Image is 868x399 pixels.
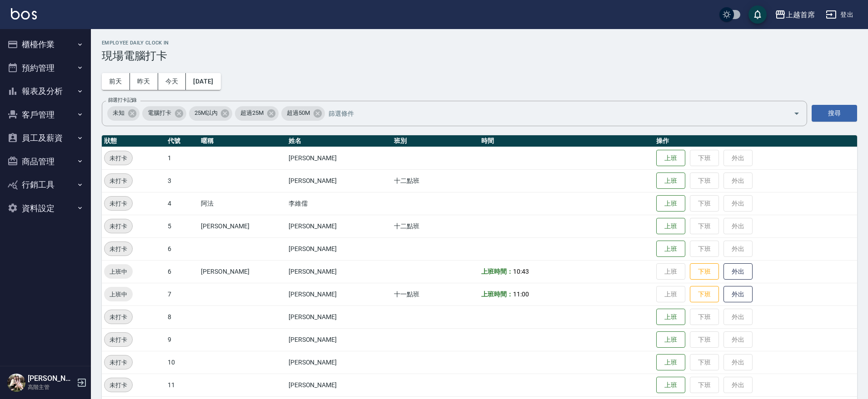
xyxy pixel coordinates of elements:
td: [PERSON_NAME] [286,305,392,328]
td: [PERSON_NAME] [286,374,392,396]
span: 上班中 [104,267,133,276]
span: 未打卡 [105,199,132,208]
td: 十一點班 [392,283,479,305]
td: 9 [165,328,199,351]
span: 未打卡 [105,176,132,186]
td: [PERSON_NAME] [286,351,392,374]
td: 3 [165,169,199,192]
button: Open [789,106,804,121]
input: 篩選條件 [326,105,778,121]
b: 上班時間： [481,268,513,275]
td: [PERSON_NAME] [286,328,392,351]
button: 報表及分析 [4,79,87,103]
div: 25M以內 [189,106,233,121]
span: 未打卡 [105,244,132,254]
td: 1 [165,147,199,169]
th: 時間 [479,135,654,147]
div: 超過25M [235,106,279,121]
td: 6 [165,260,199,283]
button: 上班 [656,309,685,325]
td: 11 [165,374,199,396]
button: 上班 [656,331,685,348]
th: 狀態 [102,135,165,147]
button: 上班 [656,172,685,189]
span: 未打卡 [105,312,132,322]
h5: [PERSON_NAME] [28,374,74,383]
button: 搜尋 [812,105,857,122]
div: 上越首席 [786,9,815,20]
button: save [748,5,767,24]
button: 上班 [656,218,685,235]
span: 10:43 [513,268,529,275]
td: 5 [165,215,199,237]
td: 10 [165,351,199,374]
h2: Employee Daily Clock In [102,40,857,46]
td: 十二點班 [392,169,479,192]
button: 前天 [102,73,130,90]
td: [PERSON_NAME] [286,147,392,169]
button: 預約管理 [4,56,87,80]
td: [PERSON_NAME] [199,260,286,283]
span: 未打卡 [105,222,132,231]
button: 客戶管理 [4,103,87,127]
button: 今天 [158,73,186,90]
td: 6 [165,237,199,260]
td: 4 [165,192,199,215]
th: 操作 [654,135,857,147]
button: 昨天 [130,73,158,90]
td: 十二點班 [392,215,479,237]
td: 李維儒 [286,192,392,215]
td: [PERSON_NAME] [199,215,286,237]
button: 上班 [656,354,685,371]
span: 未打卡 [105,335,132,345]
p: 高階主管 [28,383,74,391]
button: 上班 [656,241,685,257]
button: 下班 [690,286,719,303]
td: [PERSON_NAME] [286,283,392,305]
button: 上班 [656,150,685,167]
th: 班別 [392,135,479,147]
span: 25M以內 [189,108,223,118]
span: 超過50M [281,108,315,118]
button: 櫃檯作業 [4,33,87,56]
button: 行銷工具 [4,173,87,197]
div: 未知 [107,106,140,121]
b: 上班時間： [481,291,513,298]
td: 阿法 [199,192,286,215]
div: 超過50M [281,106,325,121]
button: 員工及薪資 [4,126,87,150]
button: 資料設定 [4,197,87,220]
img: Person [7,374,25,392]
button: [DATE] [186,73,220,90]
button: 上班 [656,377,685,394]
button: 下班 [690,263,719,280]
span: 電腦打卡 [142,108,177,118]
td: 8 [165,305,199,328]
td: 7 [165,283,199,305]
td: [PERSON_NAME] [286,169,392,192]
img: Logo [11,8,37,20]
th: 姓名 [286,135,392,147]
button: 外出 [723,286,753,303]
span: 未打卡 [105,153,132,163]
button: 外出 [723,263,753,280]
button: 上越首席 [771,5,818,24]
th: 代號 [165,135,199,147]
div: 電腦打卡 [142,106,186,121]
span: 未知 [107,108,130,118]
td: [PERSON_NAME] [286,215,392,237]
button: 商品管理 [4,150,87,173]
h3: 現場電腦打卡 [102,49,857,62]
button: 登出 [822,6,857,23]
span: 超過25M [235,108,269,118]
span: 未打卡 [105,380,132,390]
button: 上班 [656,195,685,212]
td: [PERSON_NAME] [286,237,392,260]
span: 11:00 [513,291,529,298]
td: [PERSON_NAME] [286,260,392,283]
th: 暱稱 [199,135,286,147]
span: 未打卡 [105,358,132,367]
span: 上班中 [104,290,133,299]
label: 篩選打卡記錄 [108,97,137,103]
